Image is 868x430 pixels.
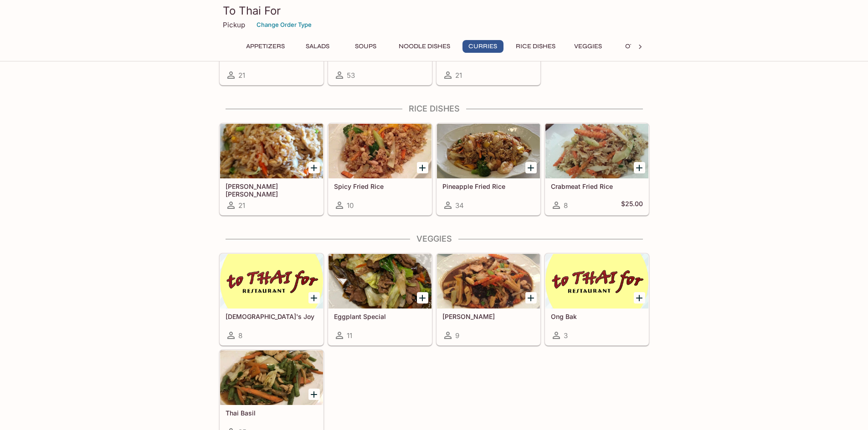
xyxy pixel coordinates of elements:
[223,20,245,29] p: Pickup
[219,104,649,114] h4: Rice Dishes
[616,40,657,53] button: Other
[308,389,320,400] button: Add Thai Basil
[241,40,290,53] button: Appetizers
[226,409,318,417] h5: Thai Basil
[347,331,352,340] span: 11
[545,254,648,309] div: Ong Bak
[220,124,323,178] div: Jasmine Fried Rice
[437,123,540,215] a: Pineapple Fried Rice34
[226,313,318,320] h5: [DEMOGRAPHIC_DATA]'s Joy
[437,124,540,178] div: Pineapple Fried Rice
[345,40,386,53] button: Soups
[442,313,534,320] h5: [PERSON_NAME]
[621,200,643,211] h5: $25.00
[442,182,534,190] h5: Pineapple Fried Rice
[328,253,432,345] a: Eggplant Special11
[238,201,245,210] span: 21
[220,350,323,405] div: Thai Basil
[308,162,320,173] button: Add Jasmine Fried Rice
[511,40,560,53] button: Rice Dishes
[226,182,318,197] h5: [PERSON_NAME] [PERSON_NAME]
[328,123,432,215] a: Spicy Fried Rice10
[220,253,324,345] a: [DEMOGRAPHIC_DATA]'s Joy8
[437,254,540,309] div: Gingery
[525,162,537,173] button: Add Pineapple Fried Rice
[394,40,455,53] button: Noodle Dishes
[545,124,648,178] div: Crabmeat Fried Rice
[551,313,643,320] h5: Ong Bak
[329,254,431,309] div: Eggplant Special
[568,40,609,53] button: Veggies
[545,123,649,215] a: Crabmeat Fried Rice8$25.00
[462,40,503,53] button: Curries
[551,182,643,190] h5: Crabmeat Fried Rice
[347,71,355,80] span: 53
[347,201,354,210] span: 10
[545,253,649,345] a: Ong Bak3
[220,254,323,309] div: Buddha's Joy
[329,124,431,178] div: Spicy Fried Rice
[223,4,646,18] h3: To Thai For
[455,331,459,340] span: 9
[634,292,645,304] button: Add Ong Bak
[455,201,464,210] span: 34
[334,182,426,190] h5: Spicy Fried Rice
[525,292,537,304] button: Add Gingery
[417,162,428,173] button: Add Spicy Fried Rice
[238,71,245,80] span: 21
[455,71,462,80] span: 21
[564,331,568,340] span: 3
[220,123,324,215] a: [PERSON_NAME] [PERSON_NAME]21
[219,234,649,244] h4: Veggies
[564,201,568,210] span: 8
[437,253,540,345] a: [PERSON_NAME]9
[417,292,428,304] button: Add Eggplant Special
[297,40,338,53] button: Salads
[634,162,645,173] button: Add Crabmeat Fried Rice
[238,331,242,340] span: 8
[308,292,320,304] button: Add Buddha's Joy
[334,313,426,320] h5: Eggplant Special
[252,18,316,32] button: Change Order Type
